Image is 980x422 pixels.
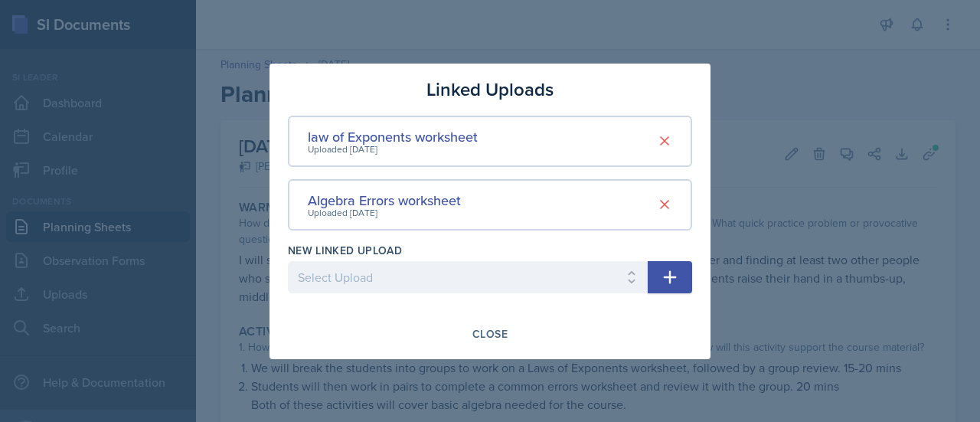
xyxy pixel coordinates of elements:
div: Close [472,328,508,340]
h3: Linked Uploads [426,76,554,103]
div: Uploaded [DATE] [308,206,461,220]
button: Close [462,321,518,347]
div: law of Exponents worksheet [308,126,478,147]
div: Algebra Errors worksheet [308,190,461,211]
label: New Linked Upload [288,243,402,258]
div: Uploaded [DATE] [308,142,478,156]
